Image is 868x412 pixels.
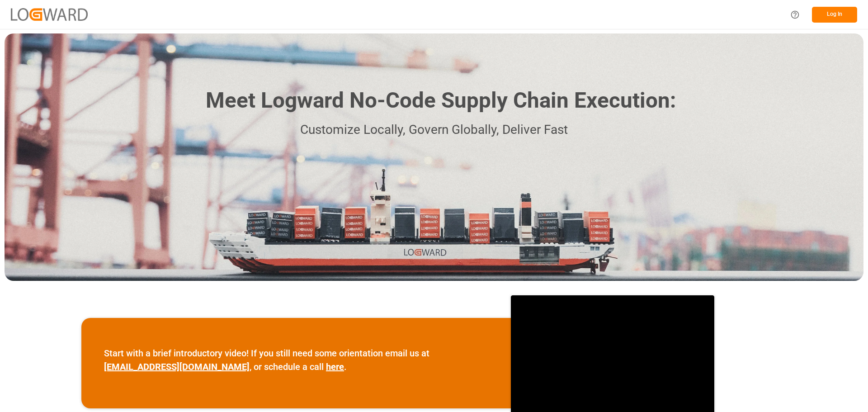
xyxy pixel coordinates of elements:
[785,5,805,25] button: Help Center
[326,361,344,372] a: here
[812,7,857,23] button: Log In
[11,8,88,20] img: Logward_new_orange.png
[104,346,488,374] p: Start with a brief introductory video! If you still need some orientation email us at , or schedu...
[192,120,676,140] p: Customize Locally, Govern Globally, Deliver Fast
[206,85,676,117] h1: Meet Logward No-Code Supply Chain Execution:
[104,361,250,372] a: [EMAIL_ADDRESS][DOMAIN_NAME]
